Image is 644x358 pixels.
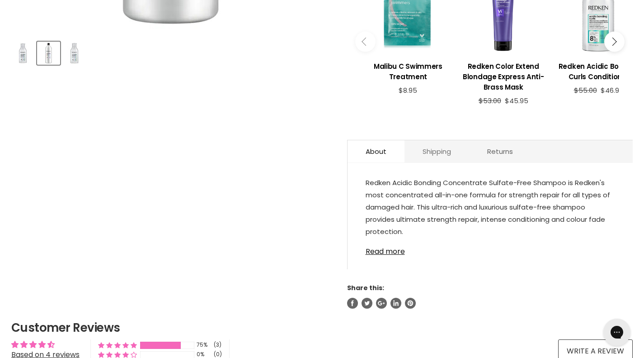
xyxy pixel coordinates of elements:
img: Redken Acidic Bonding Concentrate Shampoo [64,43,85,64]
div: 75% (3) reviews with 5 star rating [98,341,137,349]
div: (3) [214,341,221,349]
iframe: Gorgias live chat messenger [599,315,635,349]
a: About [348,140,404,162]
p: Redken Acidic Bonding Concentrate Sulfate-Free Shampoo is Redken's most concentrated all-in-one f... [366,177,615,239]
span: $55.00 [574,86,597,95]
a: View product:Redken Color Extend Blondage Express Anti-Brass Mask [460,54,546,97]
img: Redken Acidic Bonding Concentrate Shampoo [12,43,33,64]
a: Returns [469,140,531,162]
div: Product thumbnails [10,39,333,65]
img: Redken Acidic Bonding Concentrate Shampoo [38,43,59,64]
span: $8.95 [399,86,417,95]
span: $53.00 [479,96,501,105]
a: View product:Malibu C Swimmers Treatment [365,54,451,86]
span: $45.95 [505,96,528,105]
div: Average rating is 4.50 stars [11,339,80,350]
h2: Customer Reviews [11,320,633,336]
div: 75% [197,341,211,349]
button: Redken Acidic Bonding Concentrate Shampoo [37,42,60,65]
p: Featuring [MEDICAL_DATA], this shampoo contains a concentrated bonding care complex that reinforc... [366,239,615,315]
h3: Redken Color Extend Blondage Express Anti-Brass Mask [460,61,546,92]
span: $46.95 [601,86,624,95]
button: Redken Acidic Bonding Concentrate Shampoo [11,42,34,65]
a: View product:Redken Acidic Bonding Curls Conditioner [555,54,642,86]
a: Read more [366,242,615,256]
span: Share this: [347,283,384,292]
aside: Share this: [347,284,633,308]
h3: Malibu C Swimmers Treatment [365,61,451,82]
a: Shipping [404,140,469,162]
button: Redken Acidic Bonding Concentrate Shampoo [63,42,86,65]
h3: Redken Acidic Bonding Curls Conditioner [555,61,642,82]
